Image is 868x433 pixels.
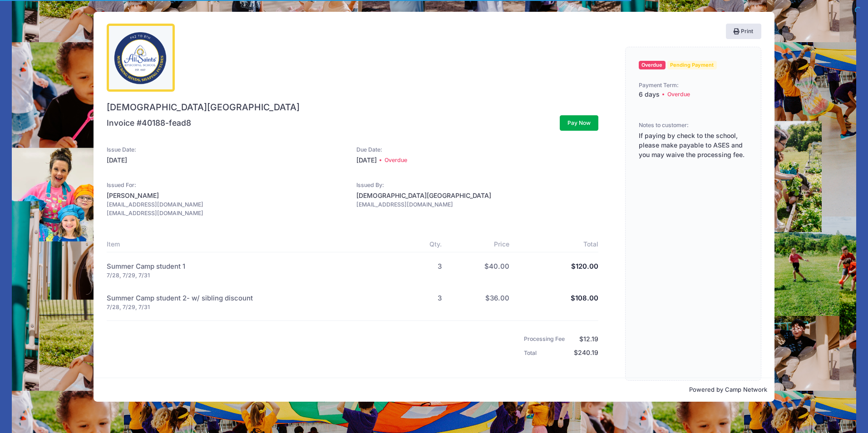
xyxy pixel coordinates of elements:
td: 3 [387,252,446,285]
div: [DEMOGRAPHIC_DATA][GEOGRAPHIC_DATA] [356,191,598,201]
div: Notes to customer: [639,121,689,130]
th: Qty. [387,235,446,252]
th: Total [514,235,598,252]
td: $36.00 [446,284,514,316]
div: Payment Term: [639,81,748,90]
span: Overdue [380,156,407,165]
div: 7/28, 7/29, 7/31 [107,271,383,280]
div: 6 days [639,90,748,99]
div: Total [524,349,552,358]
th: Price [446,235,514,252]
div: Issue Date: [107,146,349,154]
div: Summer Camp student 1 [107,261,383,271]
div: If paying by check to the school, please make payable to ASES and you may waive the processing fee. [639,131,748,160]
div: [EMAIL_ADDRESS][DOMAIN_NAME] [356,201,598,209]
span: [DEMOGRAPHIC_DATA][GEOGRAPHIC_DATA] [107,101,594,114]
button: Pay Now [560,115,599,131]
div: [EMAIL_ADDRESS][DOMAIN_NAME] [EMAIL_ADDRESS][DOMAIN_NAME] [107,201,349,217]
button: Print [726,24,761,39]
img: logo [113,30,169,86]
th: Item [107,235,387,252]
td: $120.00 [514,252,598,285]
div: Invoice #40188-fead8 [107,117,191,129]
p: Powered by Camp Network [101,385,767,394]
div: Processing Fee [524,335,580,344]
div: [DATE] [107,156,349,165]
div: Issued By: [356,181,598,190]
td: 3 [387,284,446,316]
td: $40.00 [446,252,514,285]
span: Overdue [639,61,666,69]
div: Summer Camp student 2- w/ sibling discount [107,293,383,303]
div: Issued For: [107,181,349,190]
td: $108.00 [514,284,598,316]
span: [DATE] [356,156,380,165]
span: Pending Payment [667,61,717,69]
div: $12.19 [579,335,598,344]
div: 7/28, 7/29, 7/31 [107,303,383,312]
div: $240.19 [574,348,598,358]
div: [PERSON_NAME] [107,191,349,201]
div: Due Date: [356,146,598,154]
span: Overdue [660,90,690,99]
